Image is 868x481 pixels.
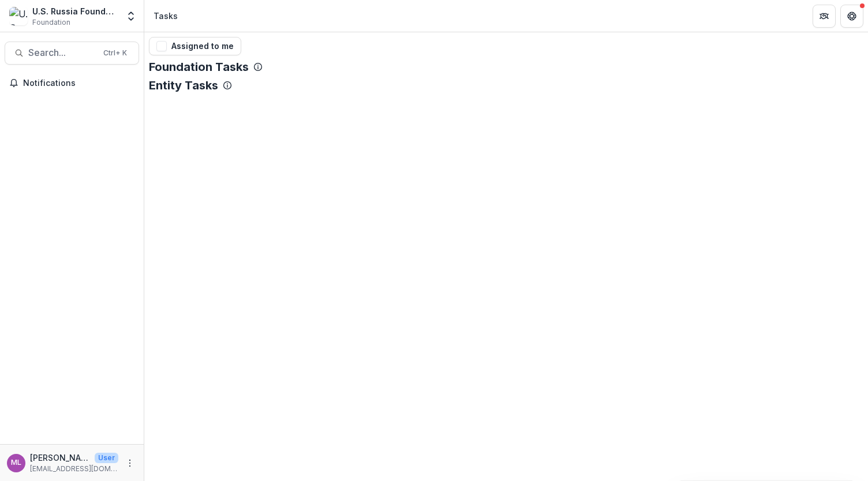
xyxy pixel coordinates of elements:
div: Tasks [154,10,178,22]
button: More [123,456,137,470]
div: Ctrl + K [101,47,129,59]
button: Assigned to me [149,37,241,55]
p: [PERSON_NAME] [30,452,90,464]
div: U.S. Russia Foundation [32,5,118,17]
button: Search... [5,42,139,65]
span: Foundation [32,17,70,28]
span: Search... [28,47,96,58]
p: Foundation Tasks [149,60,249,74]
button: Get Help [840,5,863,28]
span: Notifications [23,78,134,88]
p: User [95,453,118,463]
button: Partners [813,5,836,28]
nav: breadcrumb [149,7,182,24]
p: Entity Tasks [149,78,218,92]
div: Maria Lvova [11,459,21,467]
button: Notifications [5,74,139,92]
img: U.S. Russia Foundation [9,7,28,25]
button: Open entity switcher [123,5,139,28]
p: [EMAIL_ADDRESS][DOMAIN_NAME] [30,464,118,474]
